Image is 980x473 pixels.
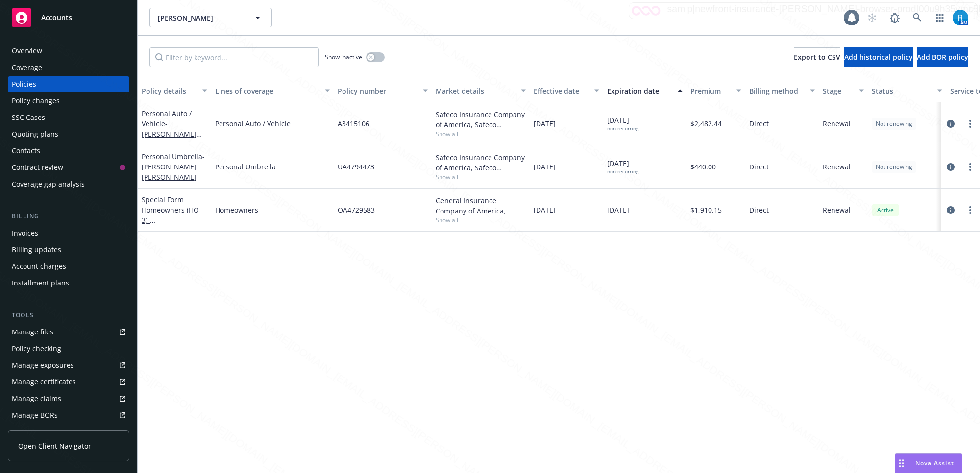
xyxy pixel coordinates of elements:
span: [DATE] [607,115,638,132]
a: Coverage [8,60,129,75]
a: Manage certificates [8,374,129,390]
div: Account charges [12,259,66,274]
div: Billing method [749,86,804,96]
span: - [PERSON_NAME] [PERSON_NAME] [142,152,205,182]
a: Quoting plans [8,126,129,142]
span: $440.00 [690,162,716,172]
button: Expiration date [603,79,686,102]
div: Manage claims [12,391,61,406]
a: Billing updates [8,242,129,258]
span: OA4729583 [338,205,375,215]
span: Not renewing [876,119,912,128]
a: circleInformation [945,204,956,216]
span: [DATE] [534,162,556,172]
button: Export to CSV [794,47,840,67]
div: Expiration date [607,86,672,96]
span: Nova Assist [915,459,954,467]
a: more [964,204,976,216]
div: non-recurring [607,125,638,132]
a: Switch app [930,8,950,27]
span: Show all [436,216,526,224]
div: Lines of coverage [215,86,319,96]
span: Open Client Navigator [18,441,91,451]
span: UA4794473 [338,162,374,172]
span: Direct [749,162,769,172]
img: photo [953,10,968,25]
a: Coverage gap analysis [8,176,129,192]
div: Market details [436,86,515,96]
span: Renewal [823,118,851,129]
a: Policy checking [8,341,129,356]
span: Renewal [823,162,851,172]
a: Homeowners [215,205,330,215]
a: Overview [8,43,129,59]
div: Contacts [12,143,40,159]
div: Manage exposures [12,357,74,373]
a: Accounts [8,4,129,31]
span: Renewal [823,205,851,215]
button: Market details [432,79,530,102]
div: Contract review [12,160,63,175]
div: Status [872,86,931,96]
div: Premium [690,86,731,96]
span: $2,482.44 [690,118,722,129]
a: Search [907,8,927,27]
div: Overview [12,43,42,59]
div: Manage certificates [12,374,76,390]
button: Policy details [138,79,211,102]
a: Policy changes [8,93,129,109]
div: Quoting plans [12,126,58,142]
span: $1,910.15 [690,205,722,215]
div: Policies [12,76,36,92]
span: Direct [749,118,769,129]
button: Billing method [745,79,819,102]
span: A3415106 [338,118,369,129]
a: circleInformation [945,118,956,130]
div: Installment plans [12,275,69,291]
a: Personal Auto / Vehicle [142,109,196,149]
button: Add BOR policy [917,47,968,67]
a: Report a Bug [885,8,905,27]
span: - [PERSON_NAME] [PERSON_NAME] [142,119,202,149]
a: Manage exposures [8,357,129,373]
button: Stage [819,79,868,102]
div: Billing [8,212,129,221]
span: Active [876,206,895,214]
span: [DATE] [607,205,629,215]
button: Lines of coverage [211,79,334,102]
span: [DATE] [534,118,556,129]
div: non-recurring [607,168,638,175]
span: Add historical policy [844,52,913,62]
a: Policies [8,76,129,92]
a: Personal Auto / Vehicle [215,118,330,129]
button: Premium [686,79,745,102]
div: Coverage [12,60,42,75]
div: Manage BORs [12,407,58,423]
a: more [964,118,976,130]
a: SSC Cases [8,110,129,125]
div: Safeco Insurance Company of America, Safeco Insurance (Liberty Mutual) [436,109,526,130]
span: [DATE] [534,205,556,215]
span: [DATE] [607,158,638,175]
div: Invoices [12,225,38,241]
a: Contract review [8,160,129,175]
span: Show inactive [325,53,362,61]
div: Coverage gap analysis [12,176,85,192]
div: Manage files [12,324,53,340]
span: Not renewing [876,163,912,171]
div: Policy details [142,86,196,96]
span: Direct [749,205,769,215]
div: Policy checking [12,341,61,356]
span: [PERSON_NAME] [158,13,243,23]
a: Start snowing [862,8,882,27]
a: Personal Umbrella [215,162,330,172]
span: Export to CSV [794,52,840,62]
input: Filter by keyword... [149,47,319,67]
div: Tools [8,310,129,320]
span: Add BOR policy [917,52,968,62]
a: more [964,161,976,173]
a: circleInformation [945,161,956,173]
a: Manage BORs [8,407,129,423]
span: Show all [436,173,526,181]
